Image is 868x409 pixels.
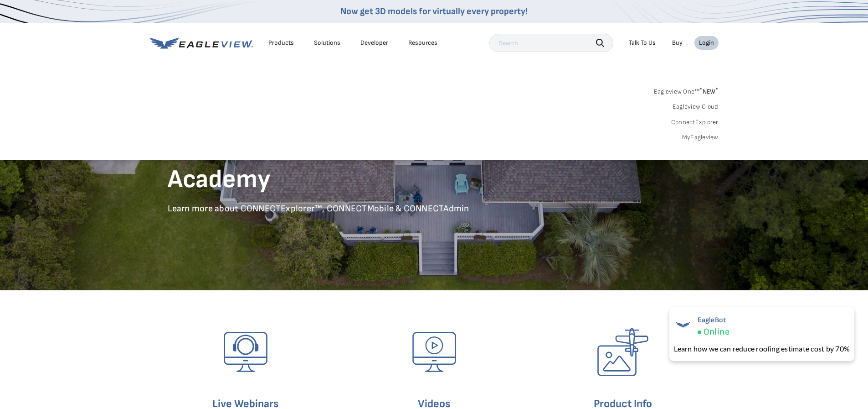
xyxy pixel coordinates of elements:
[704,326,729,338] span: Online
[654,85,719,95] a: Eagleview One™*NEW*
[671,118,719,126] a: ConnectExplorer
[682,133,719,142] a: MyEagleview
[699,39,714,47] div: Login
[360,39,388,47] a: Developer
[268,39,294,47] div: Products
[629,39,656,47] div: Talk To Us
[674,316,692,334] img: EagleBot
[672,39,683,47] a: Buy
[314,39,340,47] div: Solutions
[698,316,729,325] span: EagleBot
[699,88,718,95] span: NEW
[489,34,613,52] input: Search
[340,6,528,17] a: Now get 3D models for virtually every property!
[408,39,437,47] div: Resources
[168,203,701,215] p: Learn more about CONNECTExplorer™, CONNECTMobile & CONNECTAdmin
[168,164,701,196] h1: Academy
[674,343,850,354] div: Learn how we can reduce roofing estimate cost by 70%
[673,103,719,111] a: Eagleview Cloud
